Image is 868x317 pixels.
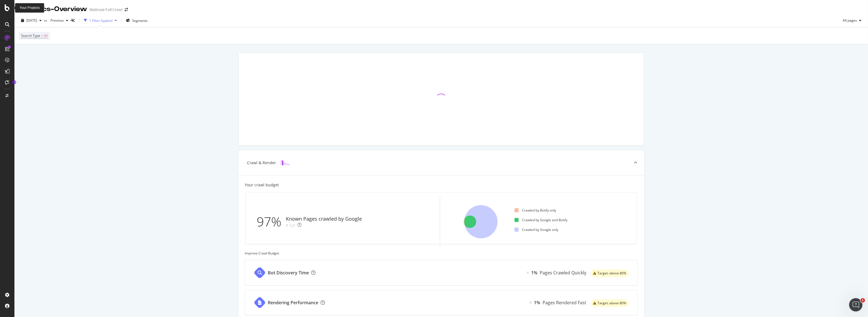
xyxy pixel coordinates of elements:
[124,16,150,25] button: Segments
[245,260,638,285] a: Bot Discovery TimeEqual1%Pages Crawled Quicklywarning label
[531,270,538,276] div: 1%
[841,18,857,23] span: All pages
[247,160,276,166] div: Crawl & Render
[540,270,586,276] div: Pages Crawled Quickly
[245,290,638,315] a: Rendering PerformanceEqual1%Pages Rendered Fastwarning label
[132,18,148,23] span: Segments
[514,208,556,213] div: Crawled by Botify only
[514,227,558,232] div: Crawled by Google only
[89,18,112,23] div: 1 Filter Applied
[245,182,279,188] div: Your crawl budget
[19,16,44,25] button: [DATE]
[44,32,48,40] span: All
[21,33,40,38] span: Search Type
[591,269,629,277] div: warning label
[529,302,532,303] img: Equal
[514,218,567,222] div: Crawled by Google and Botify
[26,18,37,23] span: 2025 Aug. 16th
[527,272,529,274] img: Equal
[89,7,122,12] div: Waitrose Full Crawl
[841,16,864,25] button: All pages
[48,16,70,25] button: Previous
[289,223,295,228] div: 1pt
[48,18,64,23] span: Previous
[534,300,540,306] div: 1%
[591,299,629,307] div: warning label
[82,16,119,25] button: 1 Filter Applied
[281,160,289,165] img: block-icon
[245,251,638,256] div: Improve Crawl Budget
[268,300,318,306] div: Rendering Performance
[597,301,626,305] span: Target: above 80%
[286,225,288,226] img: Equal
[19,4,87,14] div: Analytics - Overview
[861,298,865,303] span: 1
[542,300,586,306] div: Pages Rendered Fast
[41,33,43,38] span: =
[849,298,862,311] iframe: Intercom live chat
[597,272,626,275] span: Target: above 80%
[286,215,362,223] div: Known Pages crawled by Google
[268,270,309,276] div: Bot Discovery Time
[125,8,128,12] div: arrow-right-arrow-left
[20,6,40,10] div: Your Projects
[257,213,286,231] div: 97%
[44,18,48,23] span: vs
[12,80,17,85] div: Tooltip anchor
